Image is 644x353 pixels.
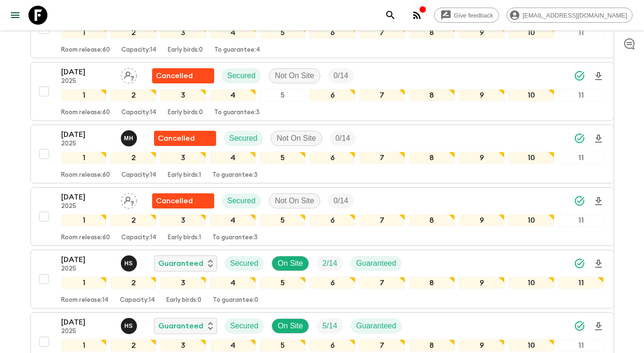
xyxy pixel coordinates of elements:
p: Secured [230,320,259,332]
svg: Synced Successfully [574,195,585,207]
div: 3 [160,27,206,39]
div: 9 [459,89,505,101]
p: To guarantee: 3 [212,172,258,179]
div: 2 [110,214,156,226]
svg: Synced Successfully [574,258,585,269]
div: 7 [359,89,405,101]
p: To guarantee: 3 [212,234,258,242]
p: Cancelled [156,70,193,81]
div: [EMAIL_ADDRESS][DOMAIN_NAME] [507,8,633,23]
svg: Download Onboarding [593,71,604,82]
div: 9 [459,27,505,39]
div: 3 [160,277,206,289]
p: [DATE] [61,191,113,203]
button: [DATE]2025Mr. Heng Pringratana (Prefer name : James)Flash Pack cancellationSecuredNot On SiteTrip... [30,125,614,183]
button: MH [121,130,139,146]
div: Secured [225,318,264,334]
p: To guarantee: 3 [214,109,260,117]
div: 11 [558,339,604,352]
div: 5 [260,339,306,352]
div: 3 [160,89,206,101]
div: 10 [508,89,554,101]
div: Not On Site [269,68,320,83]
p: On Site [278,320,303,332]
p: H S [125,322,133,330]
p: Capacity: 14 [121,46,156,54]
p: Early birds: 1 [168,234,201,242]
button: [DATE]2025Hong SarouGuaranteedSecuredOn SiteTrip FillGuaranteed1234567891011Room release:14Capaci... [30,250,614,308]
div: 11 [558,152,604,164]
div: 6 [309,214,355,226]
div: Secured [222,193,262,208]
p: Secured [227,70,256,81]
div: 8 [409,339,455,352]
div: 6 [309,152,355,164]
div: 11 [558,27,604,39]
p: Room release: 60 [61,172,110,179]
p: 0 / 14 [336,133,350,144]
div: 2 [110,27,156,39]
p: Room release: 60 [61,109,110,117]
span: Hong Sarou [121,258,139,266]
p: H S [125,260,133,267]
p: Early birds: 0 [168,109,203,117]
p: Not On Site [275,195,314,207]
p: Capacity: 14 [121,172,156,179]
div: 11 [558,277,604,289]
div: 3 [160,339,206,352]
div: 7 [359,214,405,226]
p: [DATE] [61,66,113,78]
p: Guaranteed [158,258,203,269]
div: 8 [409,27,455,39]
p: 2025 [61,265,113,273]
div: 7 [359,277,405,289]
div: 10 [508,152,554,164]
div: Flash Pack cancellation [152,193,214,208]
div: 1 [61,277,107,289]
span: Give feedback [449,12,499,19]
div: 2 [110,152,156,164]
div: 1 [61,27,107,39]
svg: Download Onboarding [593,321,604,332]
div: 8 [409,152,455,164]
p: 2025 [61,78,113,85]
p: Guaranteed [158,320,203,332]
button: HS [121,255,139,272]
div: 10 [508,277,554,289]
div: On Site [272,318,309,334]
div: 5 [260,152,306,164]
div: 7 [359,152,405,164]
span: Assign pack leader [121,71,137,78]
div: 8 [409,89,455,101]
span: Hong Sarou [121,321,139,328]
div: 9 [459,214,505,226]
button: [DATE]2025Assign pack leaderFlash Pack cancellationSecuredNot On SiteTrip Fill1234567891011Room r... [30,187,614,246]
div: 5 [260,27,306,39]
div: 2 [110,89,156,101]
svg: Download Onboarding [593,258,604,270]
p: To guarantee: 4 [214,46,260,54]
span: [EMAIL_ADDRESS][DOMAIN_NAME] [517,12,632,19]
div: 4 [210,277,256,289]
p: 0 / 14 [334,195,348,207]
div: 1 [61,339,107,352]
div: Secured [224,131,263,146]
div: 6 [309,89,355,101]
div: 8 [409,214,455,226]
p: Not On Site [275,70,314,81]
svg: Synced Successfully [574,133,585,144]
div: On Site [272,256,309,271]
div: Trip Fill [330,131,356,146]
div: 6 [309,339,355,352]
p: Capacity: 14 [120,297,155,304]
div: Flash Pack cancellation [154,131,216,146]
p: Early birds: 0 [168,46,203,54]
p: 2025 [61,140,113,148]
div: Trip Fill [328,68,354,83]
div: 3 [160,214,206,226]
div: 5 [260,89,306,101]
p: On Site [278,258,303,269]
div: 9 [459,277,505,289]
p: Room release: 14 [61,297,109,304]
div: Secured [225,256,264,271]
